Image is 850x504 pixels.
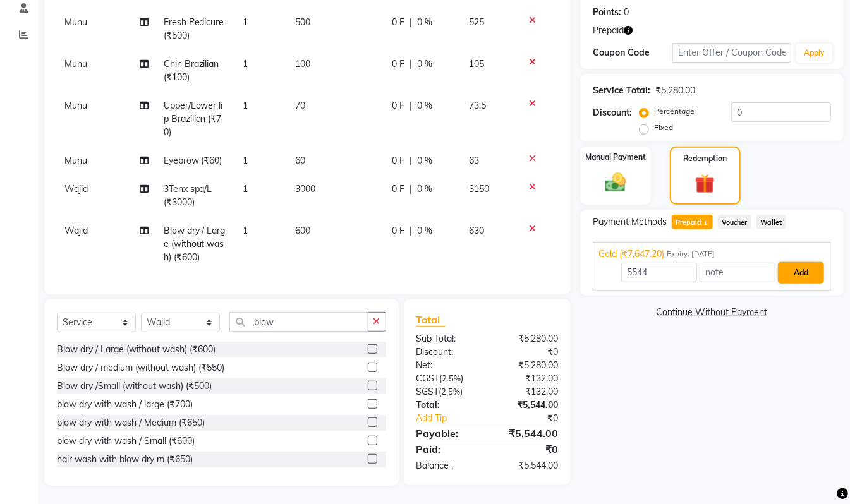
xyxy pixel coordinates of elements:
span: Prepaid [593,24,624,37]
div: ( ) [407,372,487,385]
div: blow dry with wash / large (₹700) [57,398,193,411]
span: Fresh Pedicure (₹500) [164,16,224,41]
span: 0 % [417,57,432,71]
span: 100 [295,58,310,69]
span: Munu [64,16,87,28]
div: ₹5,544.00 [487,426,568,441]
input: Enter Offer / Coupon Code [672,43,791,63]
span: Wajid [64,225,88,236]
label: Manual Payment [585,152,646,163]
span: | [410,183,412,196]
img: _cash.svg [598,171,633,195]
span: 600 [295,225,310,236]
span: Wallet [756,215,786,229]
input: Search or Scan [229,312,368,332]
span: 1 [243,16,248,28]
button: Add [778,262,824,284]
span: 0 F [392,224,404,237]
div: blow dry with wash / Medium (₹650) [57,416,205,429]
span: | [410,99,412,112]
span: 3Tenx spa/L (₹3000) [164,183,212,208]
span: | [410,57,412,71]
div: ₹5,280.00 [487,332,568,345]
div: ₹5,280.00 [655,84,695,97]
span: Expiry: [DATE] [667,249,715,260]
span: Munu [64,155,87,166]
span: Voucher [718,215,751,229]
input: Amount [621,263,697,282]
span: 3150 [470,183,490,195]
a: Continue Without Payment [583,306,841,319]
span: 0 F [392,57,404,71]
div: Coupon Code [593,46,672,59]
span: 500 [295,16,310,28]
span: 2.5% [442,373,461,383]
div: Net: [407,359,487,372]
span: 73.5 [470,100,487,111]
div: Sub Total: [407,332,487,345]
span: Blow dry / Large (without wash) (₹600) [164,225,226,263]
span: 0 F [392,16,404,29]
span: 2.5% [442,387,461,397]
div: Balance : [407,459,487,472]
span: Payment Methods [593,215,667,229]
span: 70 [295,100,305,111]
div: 0 [624,6,629,19]
div: Total: [407,399,487,412]
span: | [410,224,412,237]
div: blow dry with wash / Small (₹600) [57,435,195,448]
span: 0 % [417,154,432,167]
span: 1 [702,220,709,227]
div: Blow dry / medium (without wash) (₹550) [57,361,224,375]
span: | [410,16,412,29]
div: ₹0 [501,412,568,425]
span: 60 [295,155,305,166]
div: ( ) [407,385,487,399]
div: Blow dry / Large (without wash) (₹600) [57,343,216,356]
span: 525 [470,16,485,28]
span: 1 [243,100,248,111]
span: Prepaid [672,215,713,229]
span: 0 F [392,99,404,112]
span: 0 % [417,16,432,29]
span: Gold (₹7,647.20) [598,248,664,261]
div: ₹5,280.00 [487,359,568,372]
span: Upper/Lower lip Brazilian (₹70) [164,100,223,138]
div: Discount: [407,345,487,359]
span: 105 [470,58,485,69]
div: ₹0 [487,441,568,457]
div: Service Total: [593,84,650,97]
div: Paid: [407,441,487,457]
div: ₹132.00 [487,385,568,399]
label: Redemption [683,153,727,164]
span: 0 F [392,154,404,167]
span: 0 % [417,99,432,112]
input: note [700,263,775,282]
label: Percentage [654,105,695,117]
span: Munu [64,58,87,69]
img: _gift.svg [689,172,721,196]
div: ₹5,544.00 [487,399,568,412]
button: Apply [796,44,832,63]
div: Payable: [407,426,487,441]
div: ₹0 [487,345,568,359]
div: Discount: [593,106,632,119]
span: 3000 [295,183,315,195]
span: | [410,154,412,167]
span: SGST [416,386,439,397]
div: ₹132.00 [487,372,568,385]
span: 0 % [417,224,432,237]
span: CGST [416,373,440,384]
span: Munu [64,100,87,111]
a: Add Tip [407,412,501,425]
span: 630 [470,225,485,236]
span: 1 [243,58,248,69]
div: Blow dry /Small (without wash) (₹500) [57,380,212,393]
span: Eyebrow (₹60) [164,155,222,166]
span: Wajid [64,183,88,195]
span: 0 % [417,183,432,196]
span: 1 [243,155,248,166]
span: Chin Brazilian (₹100) [164,58,219,83]
div: Points: [593,6,621,19]
span: 63 [470,155,480,166]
